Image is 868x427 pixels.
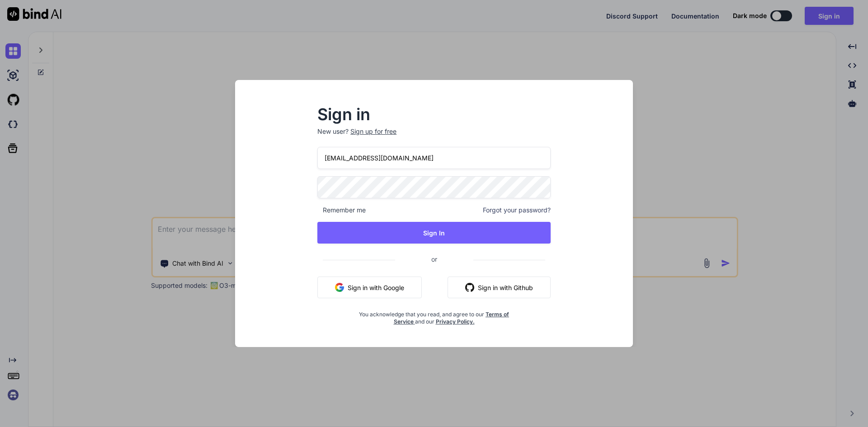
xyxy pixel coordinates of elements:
span: or [395,248,473,270]
button: Sign in with Github [448,277,551,298]
img: google [335,283,344,292]
a: Terms of Service [394,311,509,325]
button: Sign In [317,222,551,244]
h2: Sign in [317,107,551,122]
a: Privacy Policy. [436,318,475,325]
span: Remember me [317,206,366,215]
p: New user? [317,127,551,147]
button: Sign in with Google [317,277,422,298]
div: You acknowledge that you read, and agree to our and our [356,305,512,325]
input: Login or Email [317,147,551,169]
img: github [465,283,474,292]
span: Forgot your password? [483,206,551,215]
div: Sign up for free [350,127,396,136]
